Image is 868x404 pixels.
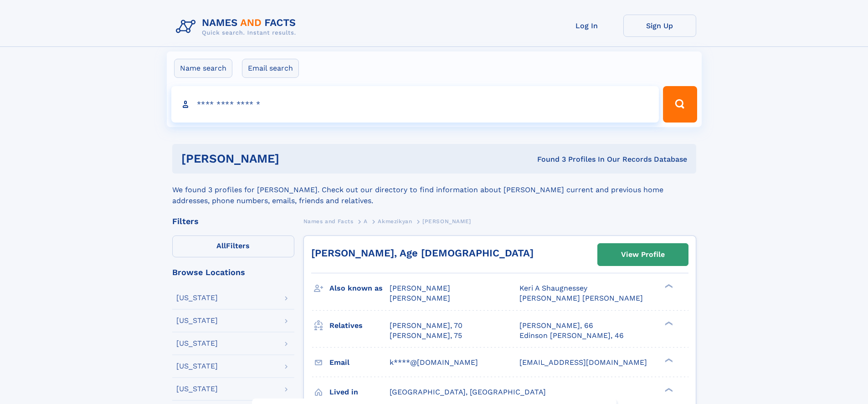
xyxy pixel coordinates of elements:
span: [EMAIL_ADDRESS][DOMAIN_NAME] [519,358,647,367]
a: [PERSON_NAME], 75 [390,331,462,341]
div: Found 3 Profiles In Our Records Database [408,154,687,164]
a: Sign Up [623,15,696,37]
div: [US_STATE] [176,340,218,347]
a: A [364,215,368,227]
span: [PERSON_NAME] [390,284,450,292]
div: [US_STATE] [176,294,218,302]
div: ❯ [663,283,673,289]
div: ❯ [663,357,673,363]
label: Filters [172,235,294,257]
a: Log In [550,15,623,37]
a: View Profile [598,244,688,266]
span: A [364,218,368,225]
a: Names and Facts [303,215,354,227]
span: Keri A Shaugnessey [519,284,587,292]
span: All [216,241,226,250]
div: View Profile [621,244,665,265]
span: [PERSON_NAME] [390,294,450,302]
a: Akmezikyan [378,215,412,227]
div: Filters [172,217,294,225]
button: Search Button [663,86,697,123]
a: Edinson [PERSON_NAME], 46 [519,331,624,341]
span: [PERSON_NAME] [PERSON_NAME] [519,294,643,302]
span: [PERSON_NAME] [422,218,471,225]
h3: Relatives [329,318,390,333]
label: Name search [174,59,232,78]
span: [GEOGRAPHIC_DATA], [GEOGRAPHIC_DATA] [390,388,546,396]
a: [PERSON_NAME], 66 [519,321,593,331]
h3: Also known as [329,281,390,296]
h3: Email [329,355,390,370]
div: [US_STATE] [176,385,218,393]
a: [PERSON_NAME], 70 [390,321,462,331]
h1: [PERSON_NAME] [181,153,408,164]
div: ❯ [663,387,673,393]
input: search input [171,86,659,123]
div: [US_STATE] [176,363,218,370]
div: [US_STATE] [176,317,218,324]
div: ❯ [663,320,673,326]
span: Akmezikyan [378,218,412,225]
img: Logo Names and Facts [172,15,303,39]
h3: Lived in [329,384,390,400]
label: Email search [242,59,299,78]
div: Browse Locations [172,268,294,276]
div: We found 3 profiles for [PERSON_NAME]. Check out our directory to find information about [PERSON_... [172,174,696,206]
a: [PERSON_NAME], Age [DEMOGRAPHIC_DATA] [311,247,534,259]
